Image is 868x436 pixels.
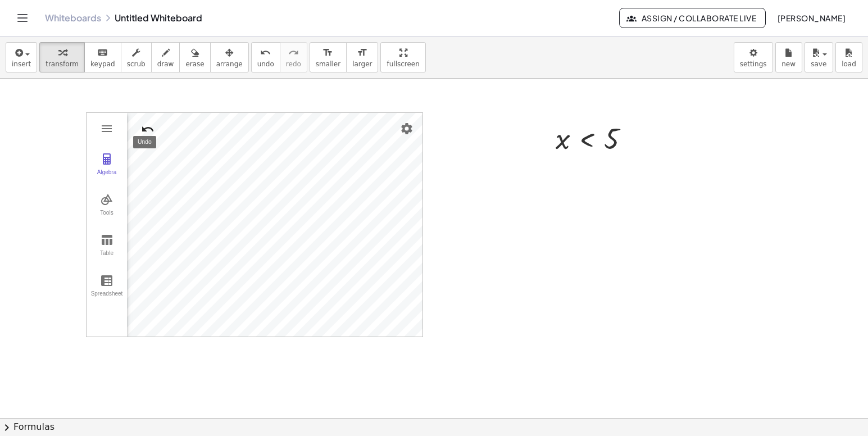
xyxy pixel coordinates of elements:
[352,60,372,68] span: larger
[89,290,125,306] div: Spreadsheet
[100,122,113,135] img: Main Menu
[127,60,146,68] span: scrub
[842,60,856,68] span: load
[734,42,773,72] button: settings
[288,46,299,60] i: redo
[12,60,31,68] span: insert
[89,250,125,266] div: Table
[39,42,85,72] button: transform
[127,113,422,337] canvas: Graphics View 1
[280,42,307,72] button: redoredo
[286,60,301,68] span: redo
[346,42,378,72] button: format_sizelarger
[781,60,796,68] span: new
[151,42,180,72] button: draw
[397,119,417,139] button: Settings
[121,42,152,72] button: scrub
[84,42,121,72] button: keyboardkeypad
[260,46,271,60] i: undo
[619,8,766,28] button: Assign / Collaborate Live
[768,8,855,28] button: [PERSON_NAME]
[89,169,125,185] div: Algebra
[90,60,115,68] span: keypad
[316,60,340,68] span: smaller
[629,13,756,23] span: Assign / Collaborate Live
[138,119,158,139] button: Undo
[210,42,249,72] button: arrange
[97,46,108,60] i: keyboard
[775,42,802,72] button: new
[157,60,174,68] span: draw
[6,42,37,72] button: insert
[357,46,367,60] i: format_size
[811,60,826,68] span: save
[322,46,333,60] i: format_size
[257,60,274,68] span: undo
[380,42,425,72] button: fullscreen
[13,9,31,27] button: Toggle navigation
[185,60,204,68] span: erase
[216,60,243,68] span: arrange
[387,60,419,68] span: fullscreen
[310,42,347,72] button: format_sizesmaller
[805,42,833,72] button: save
[86,112,423,337] div: Graphing Calculator
[740,60,767,68] span: settings
[251,42,280,72] button: undoundo
[179,42,210,72] button: erase
[777,13,846,23] span: [PERSON_NAME]
[835,42,862,72] button: load
[46,60,79,68] span: transform
[45,12,101,24] a: Whiteboards
[89,210,125,225] div: Tools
